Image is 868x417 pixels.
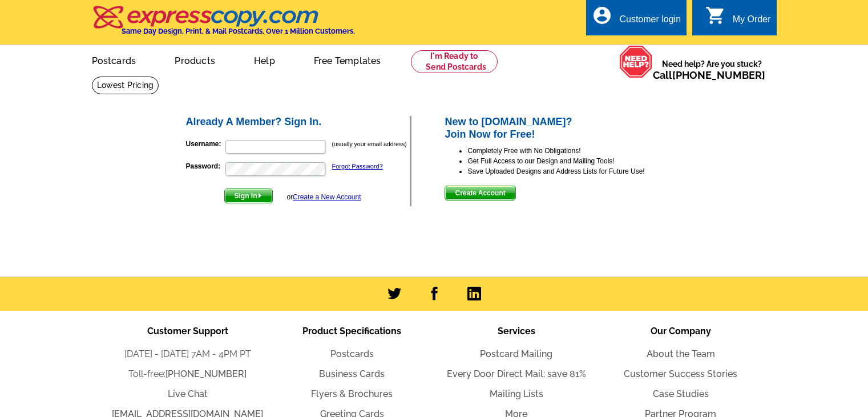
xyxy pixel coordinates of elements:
[619,45,653,78] img: help
[651,326,711,336] span: Our Company
[624,368,737,379] a: Customer Success Stories
[733,14,771,30] div: My Order
[236,46,293,73] a: Help
[467,156,684,166] li: Get Full Access to our Design and Mailing Tools!
[445,186,515,201] button: Create Account
[467,166,684,177] li: Save Uploaded Designs and Address Lists for Future Use!
[122,27,355,35] h4: Same Day Design, Print, & Mail Postcards. Over 1 Million Customers.
[445,116,684,141] h2: New to [DOMAIN_NAME]? Join Now for Free!
[147,326,228,336] span: Customer Support
[296,46,399,73] a: Free Templates
[705,13,771,27] a: shopping_cart My Order
[186,116,410,129] h2: Already A Member? Sign In.
[186,139,224,149] label: Username:
[286,192,361,202] div: or
[467,146,684,156] li: Completely Free with No Obligations!
[302,326,401,336] span: Product Specifications
[490,388,543,399] a: Mailing Lists
[592,13,681,27] a: account_circle Customer login
[293,193,361,201] a: Create a New Account
[592,5,612,26] i: account_circle
[332,141,407,147] small: (usually your email address)
[330,348,374,359] a: Postcards
[705,5,726,26] i: shopping_cart
[156,46,233,73] a: Products
[332,163,383,170] a: Forgot Password?
[168,388,208,399] a: Live Chat
[447,368,586,379] a: Every Door Direct Mail: save 81%
[165,368,247,379] a: [PHONE_NUMBER]
[480,348,552,359] a: Postcard Mailing
[74,46,155,73] a: Postcards
[224,189,273,203] button: Sign In
[225,189,272,203] span: Sign In
[445,186,515,200] span: Create Account
[311,388,393,399] a: Flyers & Brochures
[106,347,270,361] li: [DATE] - [DATE] 7AM - 4PM PT
[653,58,771,81] span: Need help? Are you stuck?
[498,326,535,336] span: Services
[647,348,715,359] a: About the Team
[619,14,681,30] div: Customer login
[653,69,765,81] span: Call
[672,69,765,81] a: [PHONE_NUMBER]
[653,388,709,399] a: Case Studies
[319,368,385,379] a: Business Cards
[92,14,355,35] a: Same Day Design, Print, & Mail Postcards. Over 1 Million Customers.
[106,367,270,381] li: Toll-free:
[186,161,224,171] label: Password:
[257,193,263,198] img: button-next-arrow-white.png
